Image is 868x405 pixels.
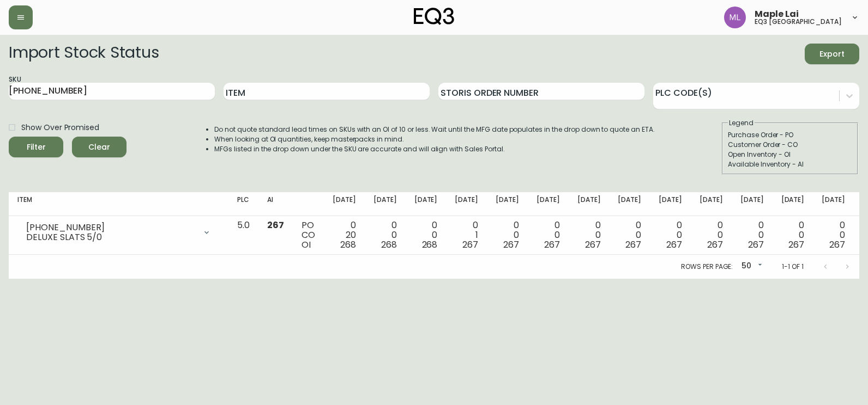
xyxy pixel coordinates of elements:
th: [DATE] [406,192,447,216]
span: 268 [340,238,356,251]
span: OI [302,238,311,251]
span: Clear [81,140,118,154]
span: 267 [503,238,519,251]
th: [DATE] [446,192,487,216]
div: 0 0 [537,220,560,250]
span: Maple Lai [755,10,799,19]
th: [DATE] [813,192,854,216]
span: 267 [267,219,284,231]
img: logo [414,8,454,25]
button: Filter [9,137,63,157]
p: 1-1 of 1 [782,262,804,272]
span: 267 [748,238,764,251]
th: [DATE] [691,192,732,216]
div: 0 0 [740,220,764,250]
div: 0 0 [700,220,723,250]
span: 267 [707,238,723,251]
th: [DATE] [773,192,813,216]
p: Rows per page: [681,262,733,272]
div: [PHONE_NUMBER] [26,223,196,232]
button: Export [805,44,859,64]
span: 267 [666,238,682,251]
th: [DATE] [324,192,365,216]
th: [DATE] [365,192,406,216]
th: [DATE] [487,192,528,216]
h2: Import Stock Status [9,44,159,64]
th: PLC [228,192,258,216]
div: 0 0 [659,220,682,250]
div: Available Inventory - AI [728,159,852,169]
span: Show Over Promised [21,122,99,133]
legend: Legend [728,118,755,128]
li: Do not quote standard lead times on SKUs with an OI of 10 or less. Wait until the MFG date popula... [214,125,655,134]
h5: eq3 [GEOGRAPHIC_DATA] [755,19,842,25]
span: 267 [788,238,804,251]
div: 0 0 [781,220,805,250]
th: [DATE] [569,192,610,216]
span: 267 [829,238,845,251]
div: 50 [737,257,764,275]
span: 267 [625,238,641,251]
div: 0 0 [577,220,601,250]
div: 0 0 [822,220,845,250]
div: DELUXE SLATS 5/0 [26,232,196,242]
div: Open Inventory - OI [728,150,852,159]
div: Filter [27,140,46,154]
div: 0 0 [618,220,641,250]
div: PO CO [302,220,315,250]
span: 267 [544,238,560,251]
span: Export [813,47,851,61]
img: 61e28cffcf8cc9f4e300d877dd684943 [724,7,746,28]
th: [DATE] [732,192,773,216]
th: [DATE] [650,192,691,216]
div: 0 20 [333,220,356,250]
span: 268 [381,238,397,251]
th: AI [258,192,293,216]
th: [DATE] [609,192,650,216]
button: Clear [72,137,126,157]
div: 0 0 [414,220,438,250]
span: 267 [462,238,478,251]
li: When looking at OI quantities, keep masterpacks in mind. [214,134,655,144]
div: Customer Order - CO [728,140,852,150]
span: 267 [585,238,601,251]
div: [PHONE_NUMBER]DELUXE SLATS 5/0 [17,220,220,244]
div: Purchase Order - PO [728,130,852,140]
div: 0 1 [455,220,478,250]
div: 0 0 [496,220,519,250]
th: [DATE] [528,192,569,216]
th: Item [9,192,228,216]
td: 5.0 [228,216,258,255]
div: 0 0 [373,220,397,250]
span: 268 [422,238,438,251]
li: MFGs listed in the drop down under the SKU are accurate and will align with Sales Portal. [214,144,655,154]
